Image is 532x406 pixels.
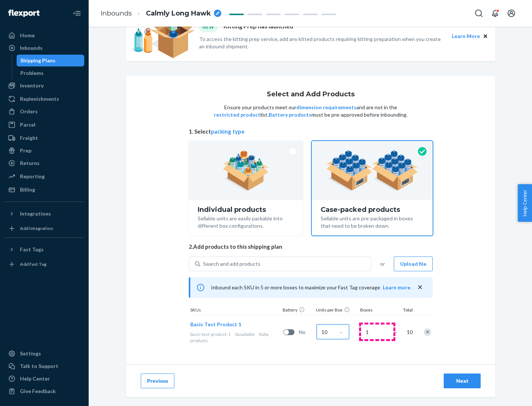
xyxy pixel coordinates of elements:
div: Orders [20,108,38,115]
button: Basic Test Product 1 [190,321,241,328]
div: Settings [20,350,41,357]
h1: Select and Add Products [267,91,355,98]
p: Ensure your products meet our and are not in the list. must be pre-approved before inbounding. [213,104,408,118]
ol: breadcrumbs [95,3,227,24]
button: Upload file [394,257,433,271]
a: Parcel [4,119,84,131]
a: Replenishments [4,93,84,105]
a: Add Fast Tag [4,258,84,270]
a: Add Integration [4,223,84,234]
button: Learn more [383,284,410,291]
button: dimension requirements [296,104,357,111]
div: Inventory [20,82,44,89]
input: Number of boxes [361,324,393,339]
a: Shipping Plans [17,55,85,66]
button: Next [444,374,481,388]
div: Reporting [20,173,45,180]
div: NEW [199,22,218,32]
span: Calmly Long Hawk [146,9,211,18]
img: Flexport logo [8,10,40,17]
a: Billing [4,184,84,196]
div: Battery [281,307,314,314]
button: Help Center [518,184,532,222]
a: Inbounds [100,9,132,17]
div: Give Feedback [20,388,56,395]
span: 1. Select [189,128,433,135]
div: Shipping Plans [20,57,55,64]
button: Close [481,32,490,40]
div: Integrations [20,210,51,217]
button: packing type [211,128,245,135]
button: Battery products [269,111,311,118]
div: Replenishments [20,95,59,103]
div: Search and add products [203,260,260,268]
a: Problems [17,67,85,79]
div: Add Integration [20,225,53,231]
a: Reporting [4,171,84,182]
div: Inbounds [20,44,42,52]
span: 0 available [235,331,255,337]
div: Sellable units are pre-packaged in boxes that need to be broken down. [321,213,424,230]
span: = [394,328,402,336]
div: Next [450,377,474,385]
button: close [416,283,424,291]
a: Prep [4,145,84,156]
a: Freight [4,132,84,144]
a: Inventory [4,80,84,92]
div: Individual products [198,206,294,213]
a: Help Center [4,373,84,385]
div: Returns [20,159,40,167]
button: Previous [141,374,174,388]
div: Freight [20,134,38,142]
button: Open Search Box [471,6,486,21]
input: Case Quantity [317,324,349,339]
div: SKUs [189,307,281,314]
div: Billing [20,186,35,193]
div: Problems [20,69,44,77]
a: Orders [4,106,84,117]
a: Talk to Support [4,360,84,372]
div: Parcel [20,121,35,128]
div: Talk to Support [20,362,58,370]
a: Inbounds [4,42,84,54]
div: Help Center [20,375,50,382]
button: Give Feedback [4,385,84,397]
div: Add Fast Tag [20,261,47,267]
div: Total [396,307,414,314]
button: restricted product [214,111,260,118]
span: Basic Test Product 1 [190,321,241,327]
img: case-pack.59cecea509d18c883b923b81aeac6d0b.png [326,150,418,191]
span: or [380,260,385,268]
div: Sellable units are easily packable into different box configurations. [198,213,294,230]
div: Inbound each SKU in 5 or more boxes to maximize your Fast Tag coverage [189,277,433,298]
a: Settings [4,348,84,359]
p: To access the kitting prep service, add any kitted products requiring kitting preparation when yo... [199,35,445,50]
p: Kitting Prep has launched [224,22,293,32]
img: individual-pack.facf35554cb0f1810c75b2bd6df2d64e.png [223,150,269,191]
a: Returns [4,157,84,169]
button: Integrations [4,208,84,220]
button: Learn More [452,32,480,40]
button: Open account menu [504,6,519,21]
span: 2. Add products to this shipping plan [189,243,433,251]
span: No [299,328,314,336]
div: Baby products [190,331,280,344]
button: Fast Tags [4,244,84,255]
div: Boxes [359,307,396,314]
div: Fast Tags [20,246,44,253]
span: basic-test-product-1 [190,331,231,337]
div: Units per Box [314,307,359,314]
div: Remove Item [424,328,431,336]
button: Open notifications [488,6,502,21]
div: Case-packed products [321,206,424,213]
span: 10 [405,328,413,336]
button: Close Navigation [69,6,84,21]
div: Prep [20,147,31,154]
div: Home [20,32,35,39]
a: Home [4,30,84,41]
